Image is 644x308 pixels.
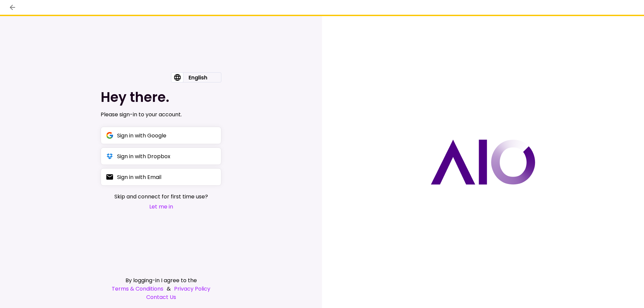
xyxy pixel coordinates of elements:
[7,2,18,13] button: back
[101,127,221,144] button: Sign in with Google
[112,285,163,293] a: Terms & Conditions
[117,173,161,181] div: Sign in with Email
[101,89,221,105] h1: Hey there.
[183,73,213,82] div: English
[101,147,221,165] button: Sign in with Dropbox
[101,285,221,293] div: &
[101,168,221,186] button: Sign in with Email
[101,293,221,301] a: Contact Us
[174,285,210,293] a: Privacy Policy
[117,152,170,161] div: Sign in with Dropbox
[101,276,221,285] div: By logging-in I agree to the
[114,192,208,201] span: Skip and connect for first time use?
[101,111,221,119] div: Please sign-in to your account.
[431,139,535,185] img: AIO logo
[114,202,208,211] button: Let me in
[117,131,166,140] div: Sign in with Google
